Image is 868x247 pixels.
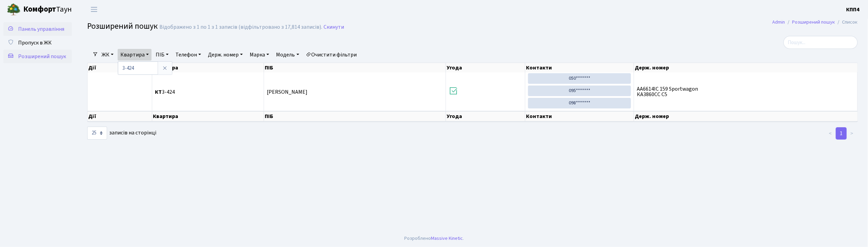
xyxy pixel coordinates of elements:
[23,4,56,15] b: Комфорт
[525,63,634,73] th: Контакти
[784,36,858,49] input: Пошук...
[446,63,525,73] th: Угода
[836,127,847,140] a: 1
[431,235,463,242] a: Massive Kinetic
[3,50,72,63] a: Розширений пошук
[88,63,152,73] th: Дії
[99,49,116,61] a: ЖК
[86,4,103,15] button: Переключити навігацію
[152,111,264,121] th: Квартира
[7,3,21,16] img: logo.png
[18,53,66,60] span: Розширений пошук
[88,111,152,121] th: Дії
[267,88,307,96] span: [PERSON_NAME]
[634,63,858,73] th: Держ. номер
[205,49,246,61] a: Держ. номер
[835,18,858,26] li: Список
[273,49,302,61] a: Модель
[23,4,72,15] span: Таун
[3,22,72,36] a: Панель управління
[87,127,107,140] select: записів на сторінці
[247,49,272,61] a: Марка
[762,15,868,29] nav: breadcrumb
[159,24,322,30] div: Відображено з 1 по 1 з 1 записів (відфільтровано з 17,814 записів).
[446,111,525,121] th: Угода
[637,86,855,97] span: AA6614IC 159 Sportwagon КА3860СС C5
[87,20,158,32] span: Розширений пошук
[155,88,162,96] b: КТ
[18,39,52,47] span: Пропуск в ЖК
[634,111,858,121] th: Держ. номер
[303,49,360,61] a: Очистити фільтри
[18,25,64,33] span: Панель управління
[153,49,171,61] a: ПІБ
[773,18,785,26] a: Admin
[525,111,634,121] th: Контакти
[118,49,152,61] a: Квартира
[155,89,261,95] span: 3-424
[264,63,446,73] th: ПІБ
[264,111,446,121] th: ПІБ
[3,36,72,50] a: Пропуск в ЖК
[846,5,860,14] a: КПП4
[152,63,264,73] th: Квартира
[324,24,344,30] a: Скинути
[792,18,835,26] a: Розширений пошук
[173,49,204,61] a: Телефон
[404,235,464,242] div: Розроблено .
[87,127,156,140] label: записів на сторінці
